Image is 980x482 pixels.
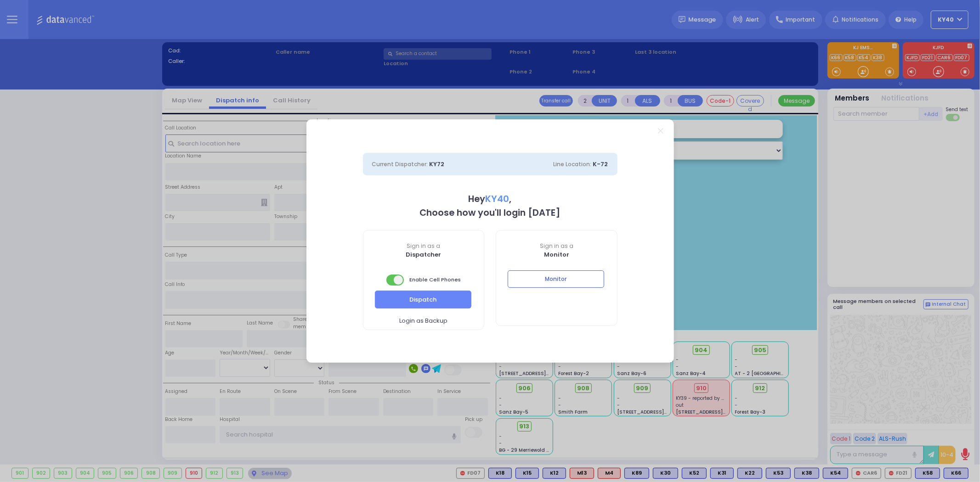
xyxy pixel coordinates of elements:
b: Choose how you'll login [DATE] [420,207,561,219]
button: Dispatch [375,291,471,308]
span: Login as Backup [399,316,448,325]
span: Sign in as a [363,242,484,250]
span: K-72 [593,160,608,168]
button: Monitor [508,270,604,288]
span: Line Location: [554,160,592,168]
span: KY40 [486,193,510,205]
a: Close [658,128,663,133]
span: Enable Cell Phones [386,274,461,286]
span: KY72 [430,160,445,168]
b: Hey , [469,193,512,205]
span: Current Dispatcher: [372,160,428,168]
b: Monitor [544,250,569,259]
span: Sign in as a [496,242,617,250]
b: Dispatcher [406,250,441,259]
